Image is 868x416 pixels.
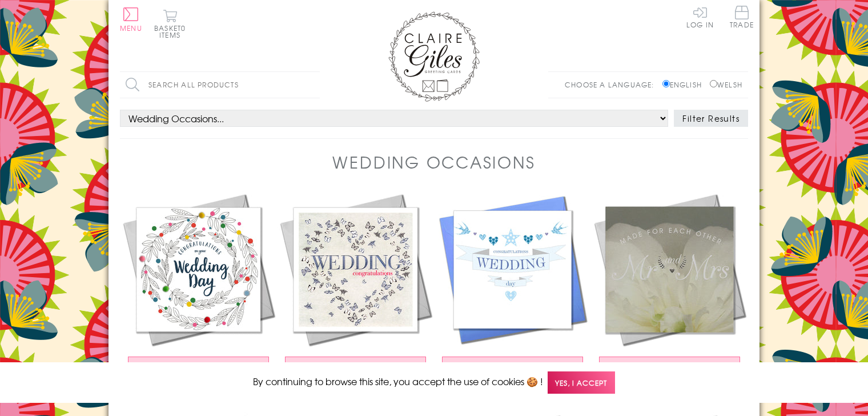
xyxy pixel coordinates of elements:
a: Wedding Card, Blue Banners, Congratulations Wedding Day £3.50 Add to Basket [434,191,591,389]
img: Wedding Card, White Peonie, Mr and Mrs , Embossed and Foiled text [591,191,748,348]
input: Welsh [710,80,717,87]
input: English [662,80,670,87]
a: Wedding Congratulations Card, Butteflies Heart, Embossed and Foiled text £3.50 Add to Basket [277,191,434,389]
img: Wedding Card, Flowers, Congratulations, Embellished with colourful pompoms [120,191,277,348]
button: £3.50 Add to Basket [599,357,741,378]
p: Choose a language: [565,79,660,90]
input: Search [308,72,320,98]
span: Yes, I accept [548,371,615,394]
a: Wedding Card, Flowers, Congratulations, Embellished with colourful pompoms £3.75 Add to Basket [120,191,277,389]
button: Basket0 items [154,9,186,38]
button: Menu [120,7,142,31]
label: English [662,79,708,90]
img: Wedding Congratulations Card, Butteflies Heart, Embossed and Foiled text [277,191,434,348]
span: Trade [730,6,754,28]
img: Claire Giles Greetings Cards [388,11,480,102]
label: Welsh [710,79,742,90]
button: £3.50 Add to Basket [442,357,584,378]
span: Menu [120,23,142,33]
h1: Wedding Occasions [332,150,535,174]
img: Wedding Card, Blue Banners, Congratulations Wedding Day [434,191,591,348]
a: Log In [686,6,714,28]
a: Wedding Card, White Peonie, Mr and Mrs , Embossed and Foiled text £3.50 Add to Basket [591,191,748,389]
button: Filter Results [674,110,748,127]
span: 0 items [159,23,186,40]
input: Search all products [120,72,320,98]
button: £3.50 Add to Basket [285,357,427,378]
button: £3.75 Add to Basket [128,357,270,378]
a: Trade [730,6,754,30]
